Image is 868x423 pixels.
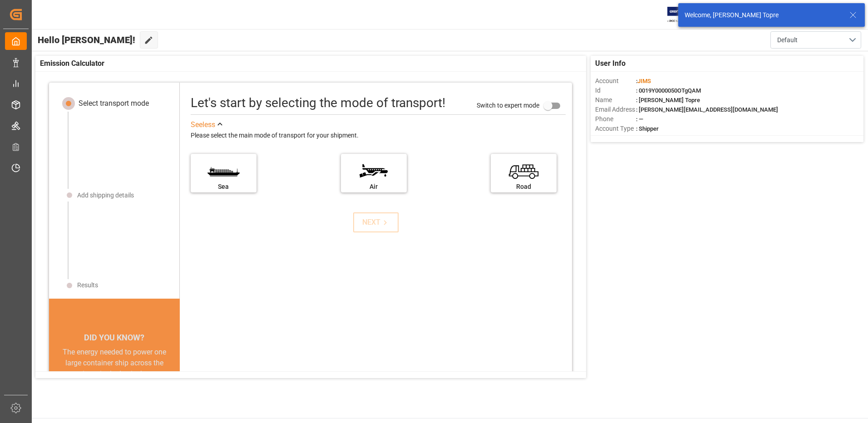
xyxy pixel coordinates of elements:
span: Account [595,76,636,86]
span: : [636,78,651,84]
span: Switch to expert mode [477,101,539,108]
span: Name [595,95,636,105]
span: JIMS [637,78,651,84]
span: Id [595,86,636,95]
button: next slide / item [167,347,180,423]
span: Default [777,35,798,45]
span: Hello [PERSON_NAME]! [38,31,135,49]
div: Please select the main mode of transport for your shipment. [191,130,566,141]
span: Phone [595,114,636,124]
span: : [PERSON_NAME] Topre [636,97,700,103]
div: The energy needed to power one large container ship across the ocean in a single day is the same ... [60,347,169,412]
div: Welcome, [PERSON_NAME] Topre [685,10,841,20]
span: : — [636,116,643,123]
div: Select transport mode [79,98,149,109]
img: Exertis%20JAM%20-%20Email%20Logo.jpg_1722504956.jpg [667,7,699,23]
div: See less [191,119,215,130]
span: : Shipper [636,125,659,132]
button: previous slide / item [49,347,62,423]
button: open menu [770,31,861,49]
button: NEXT [353,212,399,232]
div: Air [345,182,402,192]
div: Let's start by selecting the mode of transport! [191,93,445,113]
span: : 0019Y0000050OTgQAM [636,87,701,94]
span: Emission Calculator [40,58,104,69]
div: Sea [195,182,252,192]
div: DID YOU KNOW? [49,328,180,347]
div: Results [77,280,98,290]
span: : [PERSON_NAME][EMAIL_ADDRESS][DOMAIN_NAME] [636,106,778,113]
div: NEXT [362,217,390,228]
div: Road [495,182,552,192]
span: User Info [595,58,626,69]
span: Email Address [595,105,636,114]
div: Add shipping details [77,191,134,200]
span: Account Type [595,124,636,133]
